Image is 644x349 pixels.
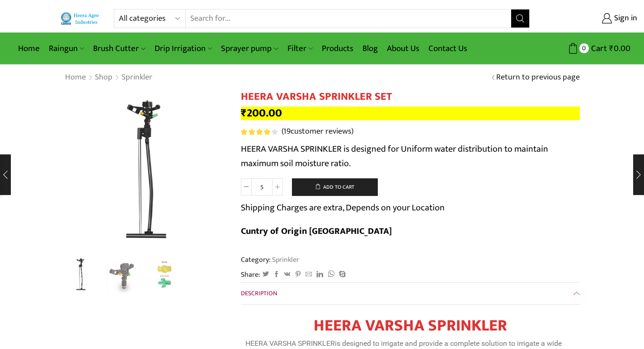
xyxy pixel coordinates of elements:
[496,72,580,84] a: Return to previous page
[65,90,227,253] div: 1 / 3
[146,257,183,295] a: nozzle
[14,38,44,59] a: Home
[241,288,277,298] span: Description
[609,42,630,56] bdi: 0.00
[65,72,153,84] nav: Breadcrumb
[292,178,378,196] button: Add to cart
[241,270,260,280] span: Share:
[579,43,589,53] span: 0
[241,255,299,265] span: Category:
[511,9,529,28] button: Search button
[543,10,637,27] a: Sign in
[314,312,507,339] strong: HEERA VARSHA SPRINKLER
[241,129,273,135] span: Rated out of 5 based on customer ratings
[241,283,580,304] a: Description
[382,38,424,59] a: About Us
[121,72,153,84] a: Sprinkler
[104,257,141,295] a: 1
[216,38,282,59] a: Sprayer pump
[317,38,358,59] a: Products
[271,254,299,265] a: Sprinkler
[241,223,392,239] b: Cuntry of Origin [GEOGRAPHIC_DATA]
[146,257,183,293] li: 3 / 3
[186,9,512,28] input: Search for...
[94,72,113,84] a: Shop
[104,257,141,293] li: 2 / 3
[539,40,630,57] a: 0 Cart ₹0.00
[241,104,282,122] bdi: 200.00
[252,178,272,195] input: Product quantity
[89,38,150,59] a: Brush Cutter
[241,129,277,135] div: Rated 4.37 out of 5
[589,42,607,55] span: Cart
[65,72,86,84] a: Home
[150,38,216,59] a: Drip Irrigation
[241,104,247,122] span: ₹
[609,42,614,56] span: ₹
[241,200,445,215] p: Shipping Charges are extra, Depends on your Location
[283,125,291,138] span: 19
[245,339,335,348] span: HEERA VARSHA SPRINKLER
[44,38,89,59] a: Raingun
[282,126,353,138] a: (19customer reviews)
[62,256,100,293] img: Impact Mini Sprinkler
[612,13,637,24] span: Sign in
[241,141,548,171] span: HEERA VARSHA SPRINKLER is designed for Uniform water distribution to maintain maximum soil moistu...
[283,38,317,59] a: Filter
[241,129,279,135] span: 19
[62,257,100,293] li: 1 / 3
[358,38,382,59] a: Blog
[241,90,580,103] h1: HEERA VARSHA SPRINKLER SET
[424,38,472,59] a: Contact Us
